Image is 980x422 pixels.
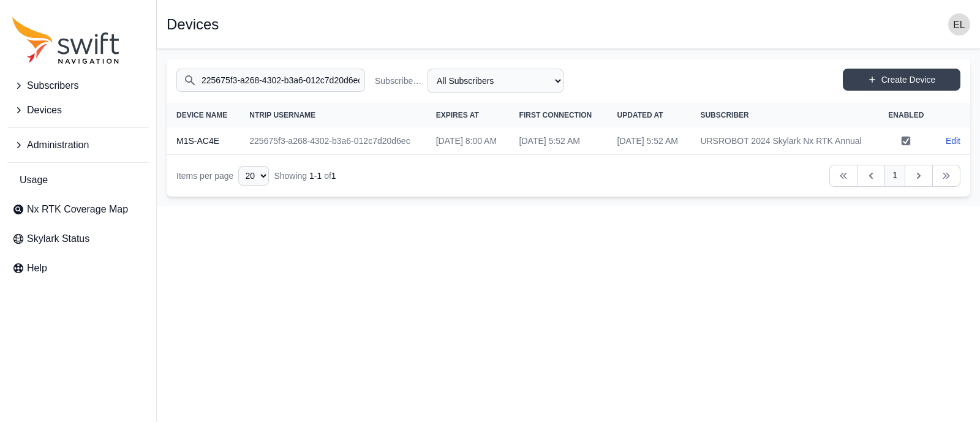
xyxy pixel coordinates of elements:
[7,98,149,122] button: Devices
[7,73,149,98] button: Subscribers
[239,127,426,155] td: 225675f3-a268-4302-b3a6-012c7d20d6ec
[167,155,970,197] nav: Table navigation
[436,111,479,119] span: Expires At
[27,103,62,118] span: Devices
[510,127,608,155] td: [DATE] 5:52 AM
[428,69,563,93] select: Subscriber
[690,103,877,127] th: Subscriber
[878,103,935,127] th: Enabled
[884,165,905,187] a: 1
[309,171,322,181] span: 1 - 1
[27,232,89,246] span: Skylark Status
[608,127,691,155] td: [DATE] 5:52 AM
[946,135,960,147] a: Edit
[7,227,149,251] a: Skylark Status
[617,111,663,119] span: Updated At
[27,202,128,217] span: Nx RTK Coverage Map
[167,17,219,32] h1: Devices
[7,256,149,281] a: Help
[176,171,233,181] span: Items per page
[690,127,877,155] td: URSROBOT 2024 Skylark Nx RTK Annual
[239,103,426,127] th: NTRIP Username
[27,78,78,93] span: Subscribers
[426,127,510,155] td: [DATE] 8:00 AM
[238,166,269,186] select: Display Limit
[176,69,365,92] input: Search
[20,173,48,187] span: Usage
[167,103,239,127] th: Device Name
[27,261,47,276] span: Help
[7,197,149,222] a: Nx RTK Coverage Map
[274,170,336,182] div: Showing of
[331,171,336,181] span: 1
[375,75,423,87] label: Subscriber Name
[7,133,149,157] button: Administration
[843,69,960,91] a: Create Device
[167,127,239,155] th: M1S-AC4E
[519,111,592,119] span: First Connection
[27,138,89,153] span: Administration
[948,13,970,36] img: user photo
[7,168,149,192] a: Usage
